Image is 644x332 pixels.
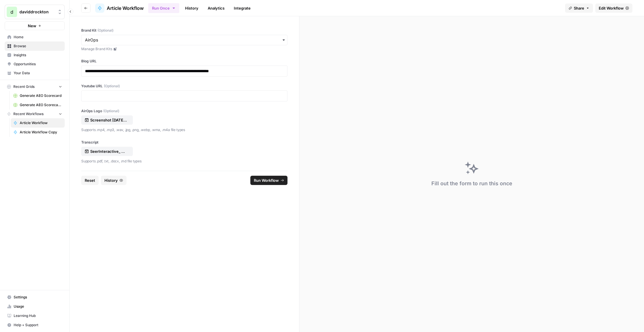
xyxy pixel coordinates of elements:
a: Opportunities [5,59,65,69]
button: SeerInteractive_ Webinar Transcript.pdf [81,147,133,156]
a: Browse [5,41,65,51]
a: Settings [5,293,65,302]
button: Recent Workflows [5,110,65,118]
a: Generate AEO Scorecard (Copy) [11,100,65,110]
button: Reset [81,176,99,185]
span: Recent Workflows [13,111,44,117]
a: Your Data [5,68,65,78]
span: Generate AEO Scorecard [20,93,62,98]
label: Blog URL [81,59,287,64]
button: Recent Grids [5,82,65,91]
span: Article Workflow [20,120,62,126]
p: Screenshot [DATE] 12.26.44 AM.png [90,117,127,123]
button: History [101,176,126,185]
span: Article Workflow [107,5,144,12]
label: Youtube URL [81,84,287,89]
button: New [5,21,65,30]
a: Generate AEO Scorecard [11,91,65,100]
a: Learning Hub [5,311,65,320]
span: (Optional) [103,108,119,114]
span: Share [574,5,584,11]
a: Integrate [230,3,254,13]
label: AirOps Logo [81,108,287,114]
span: (Optional) [104,84,120,89]
a: Home [5,32,65,42]
button: Run Once [148,3,179,13]
a: Article Workflow Copy [11,128,65,137]
span: daviddrockton [19,9,55,15]
span: Recent Grids [13,84,35,89]
a: Usage [5,302,65,311]
a: Insights [5,50,65,60]
span: Generate AEO Scorecard (Copy) [20,102,62,108]
span: d [10,8,13,15]
span: Home [14,35,62,40]
input: AirOps [85,37,284,43]
button: Help + Support [5,320,65,330]
span: Edit Workflow [599,5,624,11]
button: Screenshot [DATE] 12.26.44 AM.png [81,115,133,125]
span: Reset [85,177,95,183]
span: New [28,23,36,29]
span: History [104,177,118,183]
a: Analytics [204,3,228,13]
button: Run Workflow [250,176,287,185]
p: Supports .mp4, .mp3, .wav, .jpg, .png, .webp, .wma, .m4a file types [81,127,287,133]
button: Share [565,3,593,13]
span: Article Workflow Copy [20,130,62,135]
label: Transcript [81,140,287,145]
p: Supports .pdf, .txt, .docx, .md file types [81,158,287,164]
label: Brand Kit [81,28,287,33]
div: Fill out the form to run this once [431,179,512,188]
a: History [182,3,202,13]
span: Settings [14,295,62,300]
span: Insights [14,52,62,58]
a: Edit Workflow [595,3,632,13]
span: Run Workflow [254,177,279,183]
span: Opportunities [14,61,62,67]
a: Article Workflow [95,3,144,13]
span: Help + Support [14,322,62,328]
a: Article Workflow [11,118,65,128]
span: Your Data [14,70,62,76]
button: Workspace: daviddrockton [5,5,65,19]
span: (Optional) [97,28,113,33]
span: Browse [14,43,62,49]
span: Learning Hub [14,313,62,318]
p: SeerInteractive_ Webinar Transcript.pdf [90,148,127,154]
a: Manage Brand Kits [81,46,287,52]
span: Usage [14,304,62,309]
